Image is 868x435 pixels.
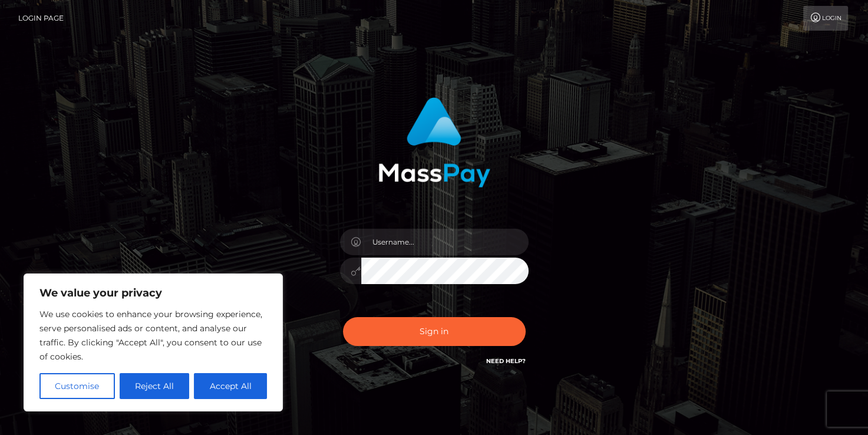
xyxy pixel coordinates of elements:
[24,273,283,411] div: We value your privacy
[39,307,267,364] p: We use cookies to enhance your browsing experience, serve personalised ads or content, and analys...
[120,373,190,399] button: Reject All
[378,97,490,187] img: MassPay Login
[39,286,267,300] p: We value your privacy
[39,373,115,399] button: Customise
[194,373,267,399] button: Accept All
[343,317,526,346] button: Sign in
[803,6,848,31] a: Login
[18,6,64,31] a: Login Page
[486,357,526,365] a: Need Help?
[361,229,529,255] input: Username...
